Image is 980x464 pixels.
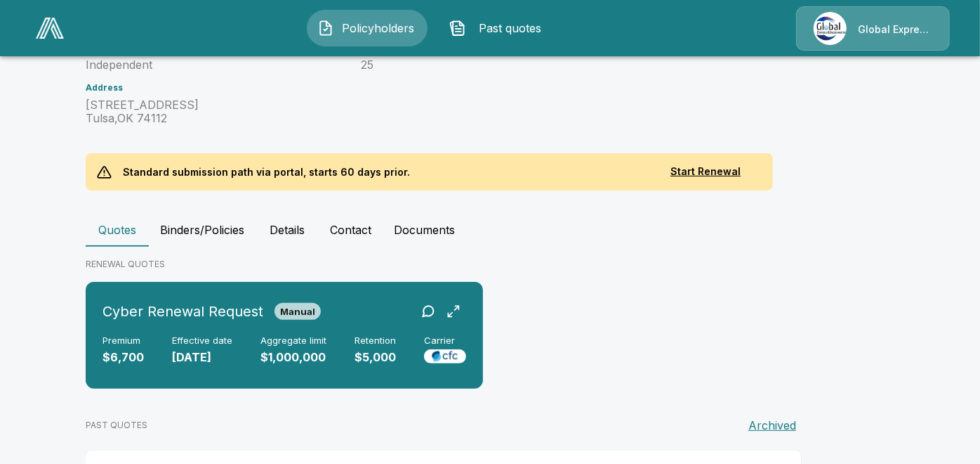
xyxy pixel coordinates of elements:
p: [DATE] [172,349,232,366]
h6: Cyber Renewal Request [102,300,263,323]
p: [STREET_ADDRESS] Tulsa , OK 74112 [86,98,344,125]
span: Past quotes [472,20,549,37]
button: Policyholders IconPolicyholders [307,10,428,46]
p: Global Express Underwriters [858,22,932,37]
h6: Aggregate limit [260,335,326,347]
p: 25 [361,58,757,72]
button: Binders/Policies [149,213,256,247]
button: Archived [743,411,802,439]
img: Past quotes Icon [449,20,466,37]
p: Standard submission path via portal, starts 60 days prior. [112,153,422,191]
img: Agency Icon [814,12,847,45]
button: Quotes [86,213,149,247]
span: Policyholders [340,20,417,37]
button: Start Renewal [649,159,762,185]
img: AA Logo [36,18,64,39]
button: Past quotes IconPast quotes [439,10,559,46]
h6: Carrier [424,335,466,347]
img: Policyholders Icon [317,20,334,37]
img: Carrier [424,349,466,363]
button: Details [256,213,319,247]
h6: Address [86,83,344,93]
span: Manual [274,306,321,317]
p: PAST QUOTES [86,419,147,432]
div: policyholder tabs [86,213,894,247]
a: Agency IconGlobal Express Underwriters [796,6,950,51]
h6: Premium [102,335,144,347]
p: RENEWAL QUOTES [86,258,894,271]
p: Independent [86,58,344,72]
p: $6,700 [102,349,144,366]
button: Contact [319,213,383,247]
button: Documents [383,213,466,247]
h6: Effective date [172,335,232,347]
p: $5,000 [355,349,396,366]
h6: Retention [355,335,396,347]
p: $1,000,000 [260,349,326,366]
